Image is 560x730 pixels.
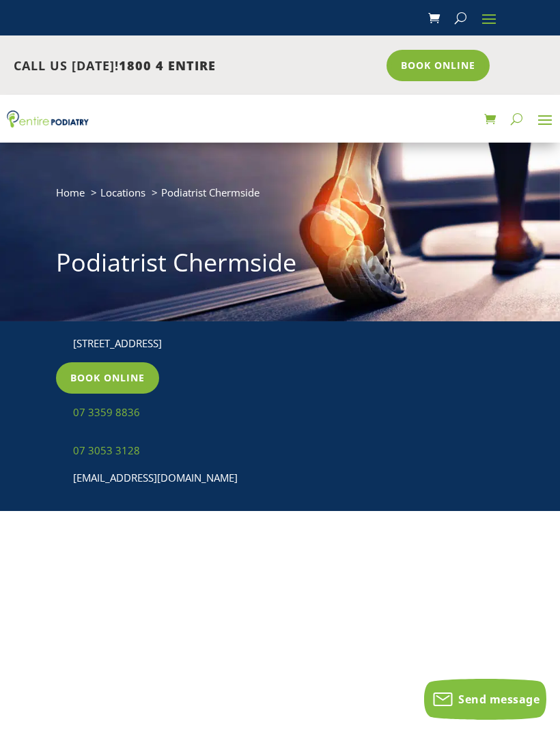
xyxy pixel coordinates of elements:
[424,679,546,720] button: Send message
[73,471,238,484] a: [EMAIL_ADDRESS][DOMAIN_NAME]
[73,405,140,419] a: 07 3359 8836
[56,186,85,199] a: Home
[56,184,504,211] nav: breadcrumb
[73,335,268,353] div: [STREET_ADDRESS]
[100,186,145,199] a: Locations
[458,692,540,707] span: Send message
[14,57,377,75] p: CALL US [DATE]!
[73,443,140,457] a: 07 3053 3128
[56,362,159,394] a: Book Online
[387,50,490,81] a: Book Online
[161,186,260,199] span: Podiatrist Chermside
[119,57,216,74] span: 1800 4 ENTIRE
[56,246,504,287] h1: Podiatrist Chermside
